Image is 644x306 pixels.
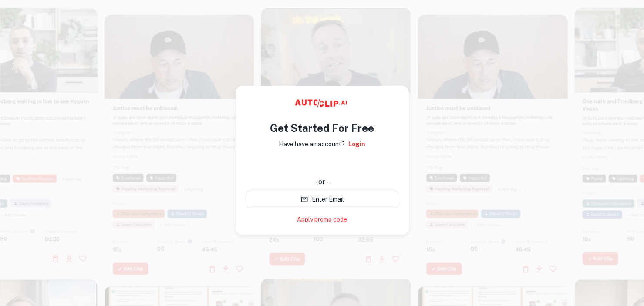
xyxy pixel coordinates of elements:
div: - or - [246,177,398,187]
button: Enter Email [246,191,398,208]
a: Apply promo code [297,215,347,224]
p: Have have an account? [279,139,345,149]
h4: Get Started For Free [270,120,374,136]
iframe: “使用 Google 账号登录”按钮 [242,155,403,174]
a: Login [348,139,365,149]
